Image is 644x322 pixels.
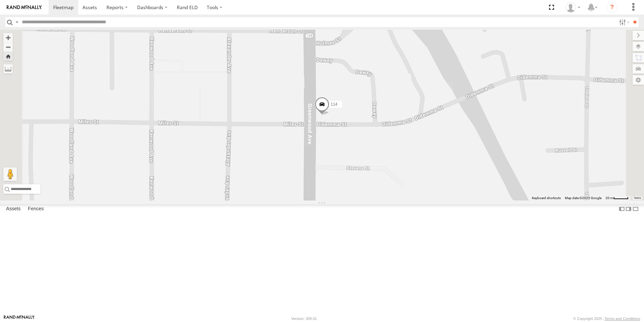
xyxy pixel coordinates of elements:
label: Fences [25,204,47,214]
label: Search Query [14,17,20,27]
button: Zoom out [3,42,13,52]
img: rand-logo.svg [7,5,42,10]
label: Search Filter Options [616,17,631,27]
button: Drag Pegman onto the map to open Street View [3,167,17,181]
label: Hide Summary Table [632,204,639,214]
label: Dock Summary Table to the Left [618,204,625,214]
button: Zoom in [3,33,13,42]
i: ? [607,2,617,13]
div: Version: 309.01 [291,317,317,321]
label: Map Settings [633,75,644,85]
label: Dock Summary Table to the Right [625,204,632,214]
a: Terms and Conditions [605,317,640,321]
div: © Copyright 2025 - [573,317,640,321]
label: Measure [3,64,13,74]
button: Keyboard shortcuts [532,196,561,200]
a: Visit our Website [4,315,35,322]
button: Zoom Home [3,52,13,61]
span: 114 [331,102,337,107]
label: Assets [3,204,24,214]
a: Terms (opens in new tab) [634,197,641,199]
div: Craig King [563,2,583,12]
button: Map Scale: 20 m per 41 pixels [604,196,631,200]
span: Map data ©2025 Google [565,196,602,200]
span: 20 m [606,196,613,200]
